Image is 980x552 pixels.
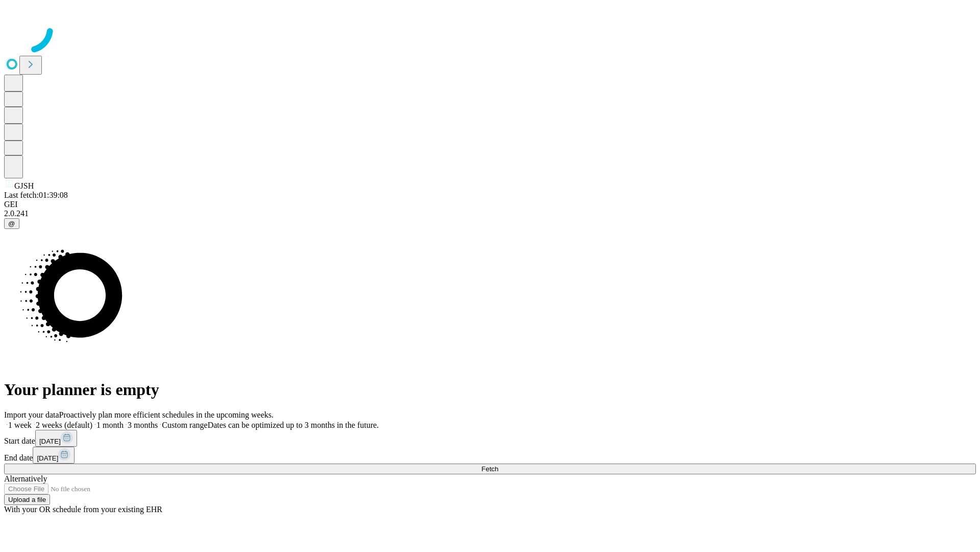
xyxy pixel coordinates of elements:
[14,181,34,190] span: GJSH
[36,421,92,429] span: 2 weeks (default)
[4,380,976,399] h1: Your planner is empty
[59,410,274,419] span: Proactively plan more efficient schedules in the upcoming weeks.
[8,421,32,429] span: 1 week
[4,447,976,464] div: End date
[37,454,58,462] span: [DATE]
[35,430,77,447] button: [DATE]
[208,421,379,429] span: Dates can be optimized up to 3 months in the future.
[4,191,68,199] span: Last fetch: 01:39:08
[4,218,19,229] button: @
[4,200,976,209] div: GEI
[162,421,207,429] span: Custom range
[4,430,976,447] div: Start date
[4,505,162,514] span: With your OR schedule from your existing EHR
[128,421,158,429] span: 3 months
[481,465,498,473] span: Fetch
[4,494,50,505] button: Upload a file
[33,447,75,464] button: [DATE]
[4,464,976,474] button: Fetch
[39,438,61,445] span: [DATE]
[96,421,124,429] span: 1 month
[4,209,976,218] div: 2.0.241
[4,410,59,419] span: Import your data
[4,474,47,483] span: Alternatively
[8,220,15,227] span: @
